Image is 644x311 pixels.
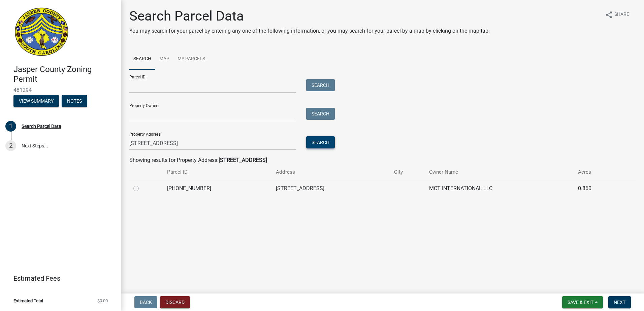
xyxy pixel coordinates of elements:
p: You may search for your parcel by entering any one of the following information, or you may searc... [129,27,490,35]
td: [STREET_ADDRESS] [272,180,390,197]
th: Acres [574,164,619,180]
a: Search [129,48,155,70]
span: Back [140,300,152,305]
th: Address [272,164,390,180]
wm-modal-confirm: Notes [62,99,87,104]
span: $0.00 [97,299,108,303]
i: share [605,11,613,19]
span: Save & Exit [568,300,593,305]
button: Search [306,108,335,120]
span: 481294 [13,87,108,93]
div: Showing results for Property Address: [129,156,636,164]
wm-modal-confirm: Summary [13,99,59,104]
h1: Search Parcel Data [129,8,490,24]
button: Save & Exit [562,296,603,308]
a: Estimated Fees [5,272,110,285]
div: 2 [5,140,16,151]
h4: Jasper County Zoning Permit [13,65,116,84]
button: Back [134,296,157,308]
div: 1 [5,121,16,132]
span: Share [614,11,629,19]
td: [PHONE_NUMBER] [163,180,272,197]
button: Notes [62,95,87,107]
button: shareShare [600,8,635,21]
button: Discard [160,296,190,308]
th: Owner Name [425,164,574,180]
a: My Parcels [173,48,209,70]
th: City [390,164,425,180]
img: Jasper County, South Carolina [13,7,70,58]
div: Search Parcel Data [22,124,61,129]
button: Search [306,136,335,148]
td: 0.860 [574,180,619,197]
strong: [STREET_ADDRESS] [219,157,267,163]
button: Next [608,296,631,308]
a: Map [155,48,173,70]
span: Estimated Total [13,299,43,303]
th: Parcel ID [163,164,272,180]
td: MCT INTERNATIONAL LLC [425,180,574,197]
button: Search [306,79,335,91]
span: Next [614,300,625,305]
button: View Summary [13,95,59,107]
